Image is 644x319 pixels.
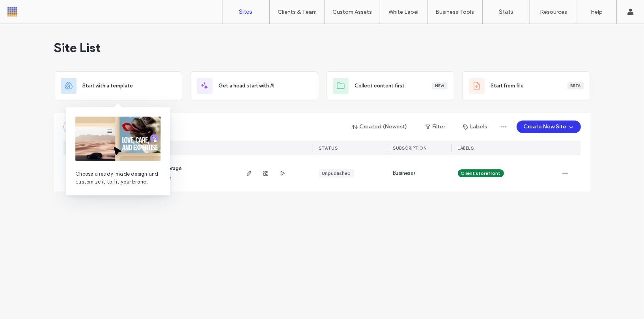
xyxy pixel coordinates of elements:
span: Site List [54,40,101,56]
div: Start with a template [54,71,182,100]
label: Resources [540,9,567,15]
label: Sites [239,8,253,15]
span: Get a head start with AI [219,82,275,90]
span: Collect content first [355,82,405,90]
span: Client storefront [461,170,501,177]
span: Help [18,6,34,13]
button: Filter [418,121,453,133]
label: Custom Assets [333,9,372,15]
div: New [432,82,448,89]
button: Created (Newest) [345,121,414,133]
span: STATUS [319,145,338,151]
label: Clients & Team [278,9,317,15]
label: Stats [499,8,513,15]
button: Labels [456,121,495,133]
div: Unpublished [322,170,351,177]
span: Choose a ready-made design and customize it to fit your brand. [75,170,161,186]
label: White Label [389,9,419,15]
span: Start from file [491,82,524,90]
span: Start with a template [83,82,133,90]
span: LABELS [458,145,474,151]
label: Help [591,9,603,15]
label: Business Tools [436,9,474,15]
span: SUBSCRIPTION [393,145,427,151]
img: from-template.png [75,117,161,161]
div: Start from fileBeta [462,71,590,100]
div: Get a head start with AI [190,71,318,100]
span: Business+ [393,169,416,177]
button: Create New Site [517,121,581,133]
div: Beta [567,82,584,89]
div: Collect content firstNew [326,71,454,100]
